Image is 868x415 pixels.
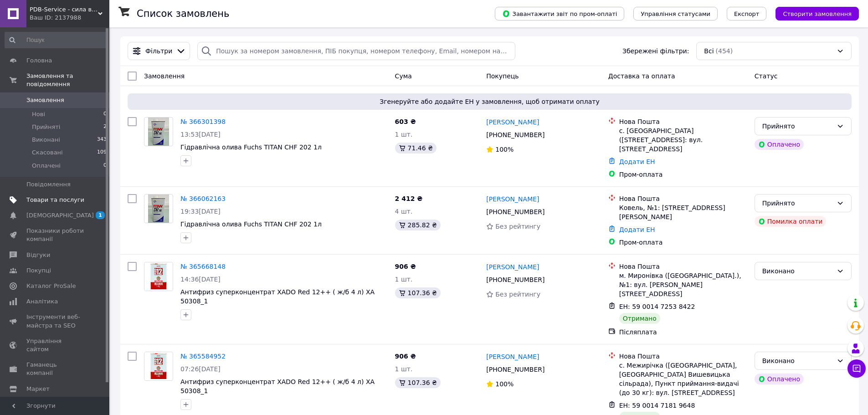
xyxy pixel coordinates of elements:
span: Доставка та оплата [608,72,675,80]
a: [PERSON_NAME] [486,118,539,127]
span: Скасовані [32,149,63,157]
a: Антифриз суперконцентрат XADO Red 12++ ( ж/б 4 л) XA 50308_1 [180,378,375,395]
div: Післяплата [619,328,747,337]
span: Каталог ProSale [26,282,76,290]
span: Без рейтингу [495,223,540,230]
span: Cума [395,72,412,80]
div: Виконано [762,266,833,276]
div: Ковель, №1: [STREET_ADDRESS][PERSON_NAME] [619,203,747,221]
span: Збережені фільтри: [622,46,689,56]
a: Додати ЕН [619,226,655,233]
span: Створити замовлення [783,10,852,17]
button: Створити замовлення [776,7,859,20]
img: Фото товару [144,352,173,380]
span: Завантажити звіт по пром-оплаті [502,10,617,18]
a: Фото товару [144,194,173,223]
span: Прийняті [32,123,60,131]
div: Нова Пошта [619,352,747,361]
span: 13:53[DATE] [180,131,221,138]
span: 19:33[DATE] [180,208,221,215]
span: 1 шт. [395,365,413,373]
div: [PHONE_NUMBER] [484,128,546,141]
span: Головна [26,56,52,65]
span: Замовлення [26,96,64,104]
img: Фото товару [148,195,169,223]
span: Нові [32,110,45,118]
a: Антифриз суперконцентрат XADO Red 12++ ( ж/б 4 л) XA 50308_1 [180,288,375,305]
span: Статус [755,72,778,80]
span: Згенеруйте або додайте ЕН у замовлення, щоб отримати оплату [131,97,848,106]
span: Аналітика [26,297,58,306]
span: Відгуки [26,251,50,259]
span: 100% [495,380,514,388]
div: Отримано [619,313,660,324]
span: [DEMOGRAPHIC_DATA] [26,211,94,220]
input: Пошук [5,32,108,48]
span: Гаманець компанії [26,361,84,377]
span: PDB-Service - сила всередині кожного двигуна [30,5,98,14]
div: Помилка оплати [755,216,827,227]
a: Фото товару [144,352,173,381]
a: Фото товару [144,262,173,291]
div: Оплачено [755,374,804,384]
div: 285.82 ₴ [395,220,441,231]
div: Виконано [762,356,833,366]
span: 14:36[DATE] [180,276,221,283]
div: [PHONE_NUMBER] [484,273,546,286]
h1: Список замовлень [137,8,229,19]
span: Замовлення [144,72,185,80]
a: № 365584952 [180,353,226,360]
div: Пром-оплата [619,238,747,247]
div: Ваш ID: 2137988 [30,14,109,22]
img: Фото товару [148,118,169,146]
a: [PERSON_NAME] [486,352,539,361]
span: 343 [97,136,107,144]
span: 07:26[DATE] [180,365,221,373]
span: Покупці [26,266,51,275]
a: Додати ЕН [619,158,655,165]
div: 107.36 ₴ [395,287,441,298]
span: Повідомлення [26,180,71,189]
span: Без рейтингу [495,291,540,298]
span: (454) [716,47,733,55]
a: № 366062163 [180,195,226,202]
span: 2 412 ₴ [395,195,423,202]
div: Нова Пошта [619,262,747,271]
a: Гідравлічна олива Fuchs TITAN CHF 202 1л [180,143,322,151]
div: Оплачено [755,139,804,150]
span: Інструменти веб-майстра та SEO [26,313,84,329]
div: Нова Пошта [619,117,747,126]
span: 1 шт. [395,131,413,138]
div: Пром-оплата [619,170,747,179]
span: Показники роботи компанії [26,227,84,243]
div: Прийнято [762,198,833,208]
span: ЕН: 59 0014 7181 9648 [619,402,695,409]
span: 100% [495,146,514,153]
button: Завантажити звіт по пром-оплаті [495,7,624,20]
div: [PHONE_NUMBER] [484,205,546,218]
span: 109 [97,149,107,157]
span: Покупець [486,72,519,80]
button: Експорт [727,7,767,20]
a: [PERSON_NAME] [486,195,539,204]
input: Пошук за номером замовлення, ПІБ покупця, номером телефону, Email, номером накладної [197,42,515,60]
a: Гідравлічна олива Fuchs TITAN CHF 202 1л [180,220,322,228]
a: [PERSON_NAME] [486,262,539,272]
span: Товари та послуги [26,196,84,204]
div: Нова Пошта [619,194,747,203]
span: 603 ₴ [395,118,416,125]
div: 71.46 ₴ [395,143,437,154]
span: Всі [704,46,714,56]
span: ЕН: 59 0014 7253 8422 [619,303,695,310]
span: 1 шт. [395,276,413,283]
span: Замовлення та повідомлення [26,72,109,88]
div: [PHONE_NUMBER] [484,363,546,376]
span: 0 [103,110,107,118]
div: Прийнято [762,121,833,131]
div: 107.36 ₴ [395,377,441,388]
span: Маркет [26,385,50,393]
